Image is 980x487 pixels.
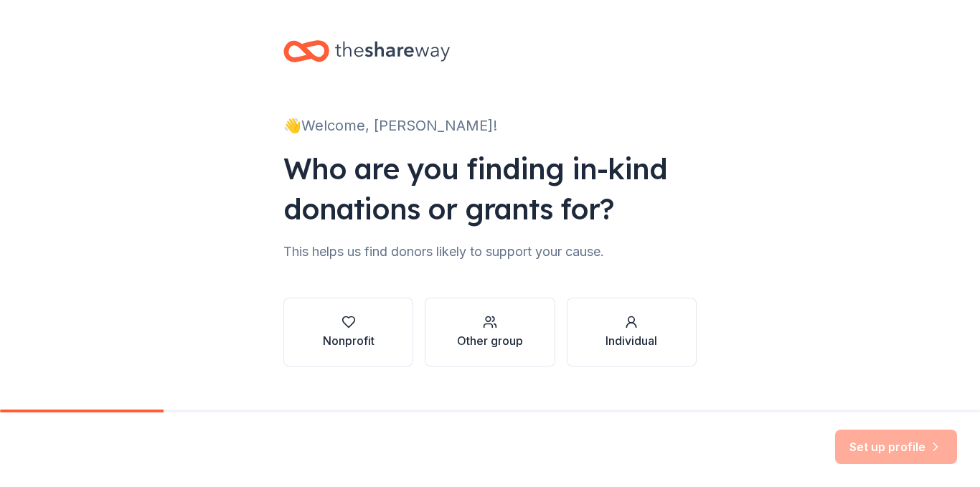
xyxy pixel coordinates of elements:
[283,148,697,229] div: Who are you finding in-kind donations or grants for?
[457,332,523,349] div: Other group
[283,298,413,367] button: Nonprofit
[283,114,697,137] div: 👋 Welcome, [PERSON_NAME]!
[606,332,657,349] div: Individual
[323,332,374,349] div: Nonprofit
[425,298,555,367] button: Other group
[567,298,697,367] button: Individual
[283,240,697,263] div: This helps us find donors likely to support your cause.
